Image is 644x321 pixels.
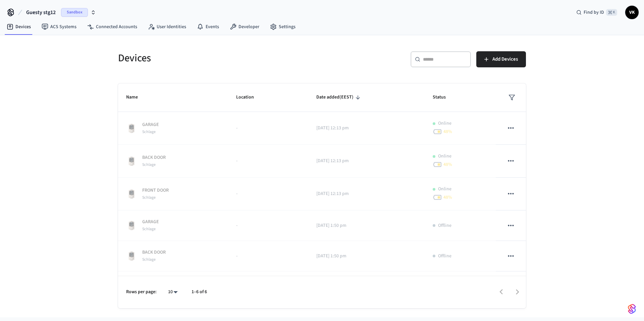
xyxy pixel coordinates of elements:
span: Schlage [142,195,156,200]
a: Connected Accounts [82,21,143,33]
img: Schlage Sense Smart Deadbolt with Camelot Trim, Front [126,123,137,134]
img: Schlage Sense Smart Deadbolt with Camelot Trim, Front [126,220,137,231]
span: Name [126,92,147,103]
span: Schlage [142,257,156,262]
p: BACK DOOR [142,249,166,256]
p: Online [438,153,451,160]
span: Schlage [142,162,156,168]
a: ACS Systems [36,21,82,33]
div: 10 [165,287,181,297]
img: Schlage Sense Smart Deadbolt with Camelot Trim, Front [126,251,137,261]
span: 48 % [443,161,452,168]
p: FRONT DOOR [142,187,169,194]
a: User Identities [143,21,192,33]
img: Schlage Sense Smart Deadbolt with Camelot Trim, Front [126,189,137,199]
span: Date added(EEST) [316,92,362,103]
h5: Devices [118,51,318,65]
p: 1–6 of 6 [192,288,207,296]
a: Developer [224,21,265,33]
span: ⌘ K [606,9,617,16]
a: Events [192,21,224,33]
span: Schlage [142,226,156,232]
p: Online [438,120,451,127]
img: SeamLogoGradient.69752ec5.svg [628,304,636,314]
button: Add Devices [476,51,526,67]
p: Offline [438,222,451,229]
div: Find by ID⌘ K [571,6,623,18]
span: Guesty stg12 [26,8,56,16]
p: GARAGE [142,218,159,226]
p: Rows per page: [126,288,157,296]
p: [DATE] 12:13 pm [316,125,417,132]
span: Schlage [142,129,156,135]
table: sticky table [118,83,526,302]
span: 48 % [443,128,452,135]
span: VK [626,6,638,18]
span: Status [433,92,454,103]
p: Offline [438,253,451,260]
p: GARAGE [142,121,159,128]
span: Sandbox [61,8,88,17]
button: VK [625,6,639,19]
p: - [236,222,300,229]
p: [DATE] 12:13 pm [316,190,417,197]
a: Devices [1,21,36,33]
p: - [236,253,300,260]
p: - [236,157,300,165]
p: - [236,125,300,132]
span: Add Devices [492,55,518,64]
p: - [236,190,300,197]
p: Online [438,186,451,193]
a: Settings [265,21,301,33]
p: BACK DOOR [142,154,166,161]
img: Schlage Sense Smart Deadbolt with Camelot Trim, Front [126,156,137,167]
span: Find by ID [584,9,604,16]
p: [DATE] 1:50 pm [316,253,417,260]
span: 48 % [443,194,452,201]
p: [DATE] 12:13 pm [316,157,417,165]
p: [DATE] 1:50 pm [316,222,417,229]
span: Location [236,92,263,103]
